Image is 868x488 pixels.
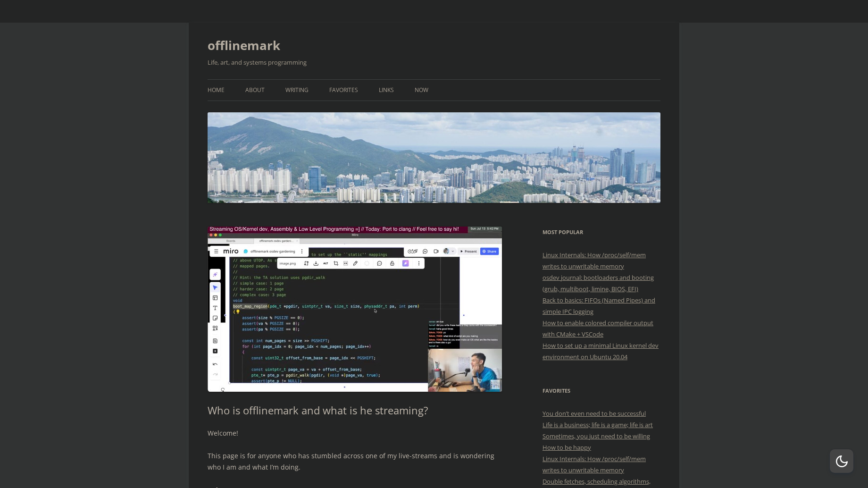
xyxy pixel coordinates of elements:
a: Back to basics: FIFOs (Named Pipes) and simple IPC logging [542,296,655,316]
h3: Favorites [542,385,660,396]
a: Writing [285,80,309,101]
a: Home [208,80,225,101]
h3: Most Popular [542,227,660,238]
p: This page is for anyone who has stumbled across one of my live-streams and is wondering who I am ... [208,450,502,473]
a: offlinemark [208,34,280,57]
img: offlinemark [208,112,660,202]
h1: Who is offlinemark and what is he streaming? [208,404,502,416]
a: Now [415,80,428,101]
a: Life is a business; life is a game; life is art [542,421,653,429]
a: How to enable colored compiler output with CMake + VSCode [542,319,653,338]
a: Sometimes, you just need to be willing [542,432,650,440]
a: osdev journal: bootloaders and booting (grub, multiboot, limine, BIOS, EFI) [542,273,654,293]
a: Linux Internals: How /proc/self/mem writes to unwritable memory [542,454,646,474]
a: Linux Internals: How /proc/self/mem writes to unwritable memory [542,251,646,270]
a: Links [379,80,394,101]
p: Welcome! [208,428,502,439]
a: How to be happy [542,443,591,452]
a: About [245,80,265,101]
a: How to set up a minimal Linux kernel dev environment on Ubuntu 20.04 [542,341,659,361]
a: Favorites [329,80,358,101]
a: You don’t even need to be successful [542,409,646,418]
h2: Life, art, and systems programming [208,57,660,68]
